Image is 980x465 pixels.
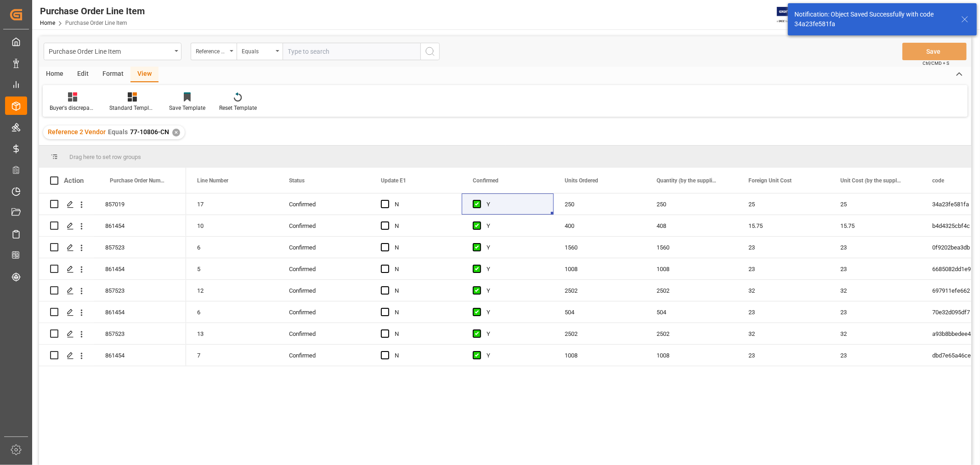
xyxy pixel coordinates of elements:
div: N [395,215,451,237]
div: 23 [737,258,829,279]
span: code [932,177,944,184]
div: Press SPACE to select this row. [39,237,186,258]
div: 857523 [94,280,186,301]
div: N [395,345,451,366]
span: Update E1 [381,177,406,184]
div: Y [487,194,543,215]
div: 23 [829,258,921,279]
span: Unit Cost (by the supplier) [840,177,902,184]
div: Reset Template [219,104,257,112]
div: 23 [829,237,921,258]
div: Y [487,302,543,323]
div: 7 [186,345,278,366]
div: 861454 [94,301,186,323]
div: Press SPACE to select this row. [39,280,186,301]
div: Press SPACE to select this row. [39,193,186,215]
div: Standard Templates [109,104,155,112]
div: Edit [70,67,96,82]
div: Reference 2 Vendor [196,45,227,56]
div: Confirmed [289,237,359,258]
div: 6 [186,301,278,323]
button: Save [902,43,967,60]
div: 32 [829,280,921,301]
span: Drag here to set row groups [69,153,141,160]
div: Save Template [169,104,205,112]
div: 32 [737,323,829,344]
div: N [395,259,451,280]
div: 250 [646,193,737,215]
div: 2502 [554,280,646,301]
div: N [395,194,451,215]
div: Y [487,237,543,258]
div: Confirmed [289,259,359,280]
div: Press SPACE to select this row. [39,258,186,280]
div: 861454 [94,258,186,279]
div: 23 [737,301,829,323]
div: 25 [737,193,829,215]
div: 250 [554,193,646,215]
div: 13 [186,323,278,344]
div: 6 [186,237,278,258]
div: 15.75 [829,215,921,236]
div: 32 [829,323,921,344]
div: 23 [737,345,829,366]
div: 1008 [554,258,646,279]
div: Y [487,215,543,237]
div: 25 [829,193,921,215]
a: Home [40,20,55,26]
div: 10 [186,215,278,236]
div: 857523 [94,237,186,258]
div: Y [487,259,543,280]
span: Line Number [197,177,228,184]
button: open menu [237,43,283,60]
div: Confirmed [289,302,359,323]
div: 23 [737,237,829,258]
span: Ctrl/CMD + S [923,60,949,67]
div: Confirmed [289,323,359,345]
div: Confirmed [289,345,359,366]
button: open menu [44,43,181,60]
div: Purchase Order Line Item [40,4,145,18]
div: 2502 [554,323,646,344]
div: 23 [829,301,921,323]
div: 857523 [94,323,186,344]
div: Equals [242,45,273,56]
span: Status [289,177,305,184]
span: 77-10806-CN [130,128,169,136]
div: Press SPACE to select this row. [39,215,186,237]
span: Purchase Order Number [110,177,167,184]
div: 12 [186,280,278,301]
div: Action [64,176,84,185]
div: 17 [186,193,278,215]
div: 2502 [646,280,737,301]
div: Home [39,67,70,82]
div: 400 [554,215,646,236]
div: Y [487,323,543,345]
div: 1008 [646,258,737,279]
div: 1008 [646,345,737,366]
span: Foreign Unit Cost [748,177,792,184]
div: 5 [186,258,278,279]
div: 32 [737,280,829,301]
div: 15.75 [737,215,829,236]
img: Exertis%20JAM%20-%20Email%20Logo.jpg_1722504956.jpg [777,7,809,23]
div: 23 [829,345,921,366]
button: open menu [191,43,237,60]
div: 2502 [646,323,737,344]
div: Notification: Object Saved Successfully with code 34a23fe581fa [794,10,952,29]
div: Confirmed [289,280,359,301]
div: Press SPACE to select this row. [39,323,186,345]
div: 861454 [94,215,186,236]
div: Y [487,280,543,301]
div: N [395,237,451,258]
span: Reference 2 Vendor [48,128,106,136]
div: Confirmed [289,215,359,237]
div: 504 [646,301,737,323]
div: 504 [554,301,646,323]
div: 1560 [554,237,646,258]
div: Y [487,345,543,366]
div: 857019 [94,193,186,215]
span: Units Ordered [565,177,598,184]
div: Press SPACE to select this row. [39,345,186,366]
div: N [395,302,451,323]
